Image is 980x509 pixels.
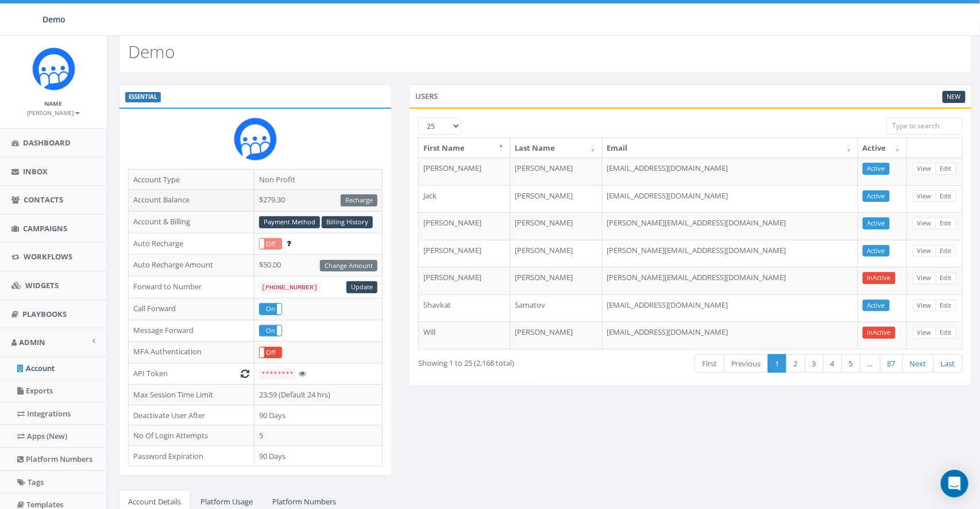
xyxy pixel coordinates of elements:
a: Update [346,281,377,293]
td: [EMAIL_ADDRESS][DOMAIN_NAME] [603,294,858,322]
label: Off [260,347,281,358]
a: … [860,354,881,373]
td: Shavkat [419,294,511,322]
a: Edit [936,190,956,202]
span: Demo [43,14,65,25]
td: [PERSON_NAME] [511,212,603,240]
a: Active [863,245,890,257]
div: OnOff [259,238,282,250]
label: On [260,326,281,336]
th: Last Name: activate to sort column ascending [511,138,603,158]
a: [PERSON_NAME] [28,107,80,117]
th: First Name: activate to sort column descending [419,138,511,158]
td: [PERSON_NAME][EMAIL_ADDRESS][DOMAIN_NAME] [603,267,858,294]
a: 2 [786,354,805,373]
th: Email: activate to sort column ascending [603,138,858,158]
span: Admin [19,337,45,347]
span: Widgets [25,280,59,290]
a: View [913,300,936,312]
td: $279.30 [254,190,383,212]
td: Non Profit [254,169,383,190]
a: View [913,217,936,229]
td: Call Forward [129,298,254,320]
span: Campaigns [23,223,67,234]
label: ESSENTIAL [125,92,161,102]
div: OnOff [259,303,282,315]
td: [PERSON_NAME] [511,158,603,185]
th: Active: activate to sort column ascending [858,138,907,158]
td: Forward to Number [129,277,254,298]
span: Playbooks [22,309,67,319]
td: Account Balance [129,190,254,212]
a: 3 [805,354,824,373]
a: Active [863,163,890,175]
td: [PERSON_NAME] [419,158,511,185]
a: 87 [880,354,903,373]
a: Edit [936,245,956,257]
div: OnOff [259,325,282,337]
td: [EMAIL_ADDRESS][DOMAIN_NAME] [603,158,858,185]
a: View [913,163,936,175]
a: Last [933,354,963,373]
div: Users [409,85,972,108]
td: [PERSON_NAME] [419,240,511,267]
td: Password Expiration [129,446,254,466]
td: [EMAIL_ADDRESS][DOMAIN_NAME] [603,322,858,349]
td: Will [419,322,511,349]
a: View [913,245,936,257]
a: InActive [863,327,896,339]
td: [PERSON_NAME] [419,267,511,294]
a: Edit [936,272,956,284]
td: Max Session Time Limit [129,384,254,405]
code: [PHONE_NUMBER] [259,282,320,293]
span: Inbox [23,166,48,177]
a: Billing History [322,216,373,228]
a: Edit [936,217,956,229]
small: Name [45,99,63,108]
td: [PERSON_NAME] [419,212,511,240]
td: Message Forward [129,320,254,342]
td: Jack [419,185,511,213]
td: API Token [129,363,254,385]
a: Payment Method [259,216,320,228]
td: [PERSON_NAME][EMAIL_ADDRESS][DOMAIN_NAME] [603,212,858,240]
td: [PERSON_NAME] [511,240,603,267]
img: Icon_1.png [32,47,75,90]
h2: Demo [128,42,175,61]
a: 1 [768,354,787,373]
span: Dashboard [23,137,71,148]
td: 5 [254,426,383,446]
span: Workflows [24,251,72,262]
div: Open Intercom Messenger [941,470,969,497]
a: Active [863,217,890,229]
td: [PERSON_NAME] [511,322,603,349]
a: Active [863,190,890,202]
td: 90 Days [254,446,383,466]
td: Account Type [129,169,254,190]
div: Showing 1 to 25 (2,168 total) [418,353,635,369]
span: Enable to prevent campaign failure. [287,238,291,248]
div: OnOff [259,347,282,359]
td: $50.00 [254,255,383,277]
a: New [943,91,966,103]
td: MFA Authentication [129,342,254,363]
td: [PERSON_NAME][EMAIL_ADDRESS][DOMAIN_NAME] [603,240,858,267]
td: [EMAIL_ADDRESS][DOMAIN_NAME] [603,185,858,213]
small: [PERSON_NAME] [28,109,80,117]
img: Icon_1.png [234,117,277,160]
input: Type to search [886,117,963,135]
a: 4 [823,354,842,373]
a: View [913,272,936,284]
a: View [913,190,936,202]
a: Next [902,354,934,373]
td: Account & Billing [129,211,254,233]
span: Contacts [24,194,63,205]
a: 5 [842,354,861,373]
td: Samatov [511,294,603,322]
a: InActive [863,272,896,284]
td: No Of Login Attempts [129,426,254,446]
a: Active [863,300,890,312]
a: Edit [936,327,956,339]
a: Edit [936,300,956,312]
label: Off [260,239,281,250]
